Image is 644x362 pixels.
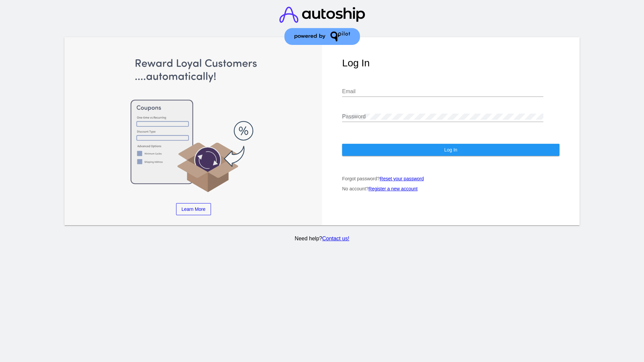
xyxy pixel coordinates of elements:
[63,236,581,242] p: Need help?
[85,57,302,193] img: Apply Coupons Automatically to Scheduled Orders with QPilot
[176,203,211,215] a: Learn More
[342,57,559,69] h1: Log In
[342,144,559,156] button: Log In
[181,206,206,212] span: Learn More
[369,186,418,191] a: Register a new account
[342,176,559,181] p: Forgot password?
[322,236,349,241] a: Contact us!
[342,186,559,191] p: No account?
[380,176,424,181] a: Reset your password
[444,147,457,153] span: Log In
[342,88,543,95] input: Email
